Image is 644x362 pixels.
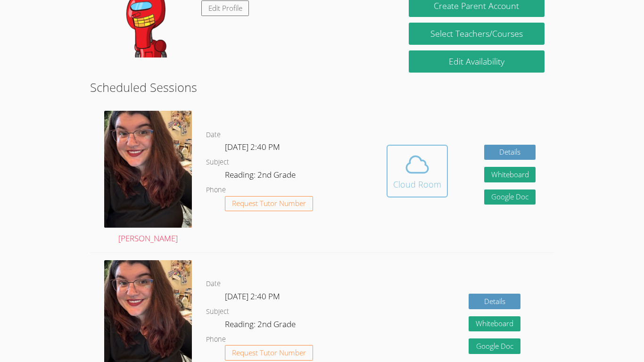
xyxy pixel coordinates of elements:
[206,306,229,318] dt: Subject
[387,145,448,197] button: Cloud Room
[104,111,192,246] a: [PERSON_NAME]
[225,291,280,302] span: [DATE] 2:40 PM
[104,111,192,228] img: IMG_7509.jpeg
[232,349,306,356] span: Request Tutor Number
[484,167,536,182] button: Whiteboard
[225,141,280,152] span: [DATE] 2:40 PM
[225,196,313,212] button: Request Tutor Number
[469,338,520,354] a: Google Doc
[90,78,554,96] h2: Scheduled Sessions
[484,145,536,160] a: Details
[206,156,229,168] dt: Subject
[409,50,545,73] a: Edit Availability
[206,334,226,346] dt: Phone
[393,178,441,191] div: Cloud Room
[469,294,520,309] a: Details
[409,23,545,45] a: Select Teachers/Courses
[206,278,221,290] dt: Date
[201,0,249,16] a: Edit Profile
[484,189,536,205] a: Google Doc
[225,345,313,361] button: Request Tutor Number
[225,318,297,334] dd: Reading: 2nd Grade
[225,168,297,184] dd: Reading: 2nd Grade
[469,316,520,332] button: Whiteboard
[206,129,221,141] dt: Date
[206,184,226,196] dt: Phone
[232,200,306,207] span: Request Tutor Number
